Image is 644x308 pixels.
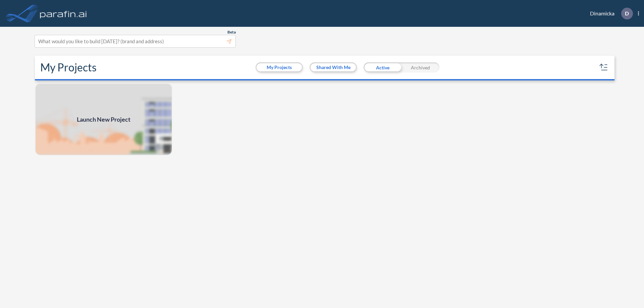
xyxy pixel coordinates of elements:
[625,10,629,16] p: D
[227,29,236,35] span: Beta
[580,8,639,19] div: Dinamicka
[35,83,172,156] a: Launch New Project
[311,63,356,71] button: Shared With Me
[364,62,401,72] div: Active
[39,7,88,20] img: logo
[401,62,439,72] div: Archived
[598,62,609,73] button: sort
[40,61,97,74] h2: My Projects
[257,63,302,71] button: My Projects
[77,115,130,124] span: Launch New Project
[35,83,172,156] img: add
